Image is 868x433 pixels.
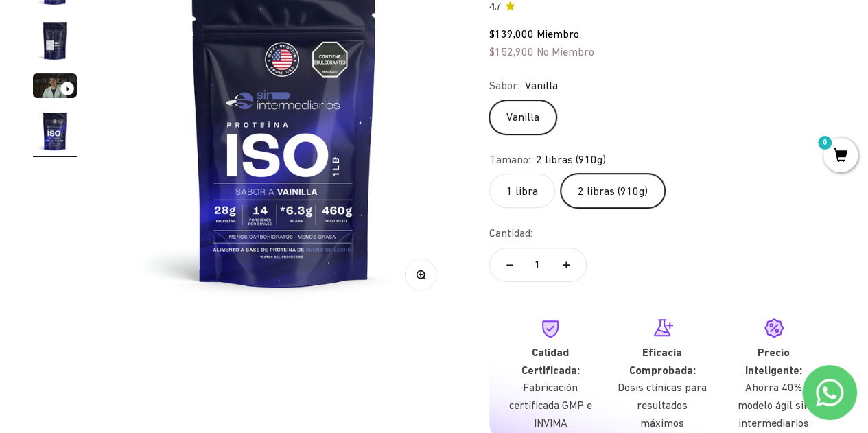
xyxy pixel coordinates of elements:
[525,77,558,95] span: Vanilla
[489,45,534,58] span: $152,900
[489,27,534,40] span: $139,000
[33,73,77,102] button: Ir al artículo 3
[489,151,530,169] legend: Tamaño:
[33,19,77,67] button: Ir al artículo 2
[33,19,77,62] img: Proteína Aislada ISO - Vainilla
[745,346,802,377] strong: Precio Inteligente:
[489,77,519,95] legend: Sabor:
[617,379,707,432] p: Dosis clínicas para resultados máximos
[537,45,594,58] span: No Miembro
[537,27,579,40] span: Miembro
[536,151,606,169] span: 2 libras (910g)
[489,224,532,242] label: Cantidad:
[823,149,858,164] a: 0
[546,248,586,281] button: Aumentar cantidad
[521,346,579,377] strong: Calidad Certificada:
[629,346,695,377] strong: Eficacia Comprobada:
[33,109,77,157] button: Ir al artículo 4
[33,109,77,153] img: Proteína Aislada ISO - Vainilla
[817,134,833,151] mark: 0
[490,248,530,281] button: Reducir cantidad
[506,379,596,432] p: Fabricación certificada GMP e INVIMA
[729,379,819,432] p: Ahorra 40% modelo ágil sin intermediarios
